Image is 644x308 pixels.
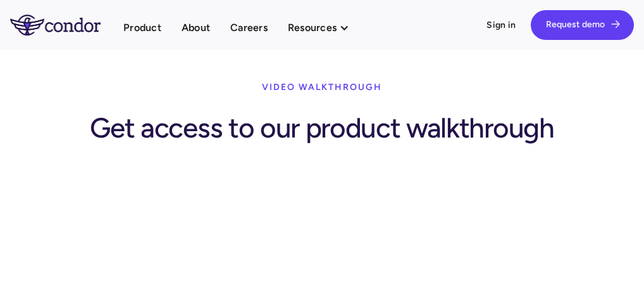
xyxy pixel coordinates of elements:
[288,19,337,36] div: Resources
[230,19,268,36] a: Careers
[610,19,621,29] span: 
[486,19,516,32] a: Sign in
[262,75,382,100] div: video walkthrough
[531,10,634,40] a: Request demo
[123,19,161,36] a: Product
[90,105,554,146] h1: Get access to our product walkthrough
[182,19,210,36] a: About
